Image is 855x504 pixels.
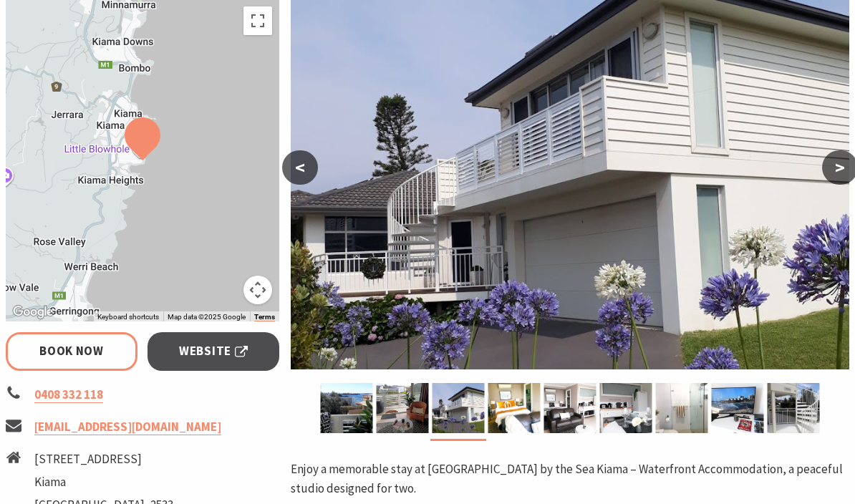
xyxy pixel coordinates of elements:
[34,450,173,469] li: [STREET_ADDRESS]
[243,6,272,35] button: Toggle fullscreen view
[711,383,763,433] img: Large flat screen TV with Foxtel at Shutters by the Sea Luxury Waterfront Accommodation
[376,383,428,433] img: Cane chair and coffee table and balcony
[148,332,279,370] a: Website
[599,383,652,433] img: Kitchenette and dining area at Shutters by the Sea in Kiama
[34,472,173,492] li: Kiama
[655,383,707,433] img: Ensuite with walk in shower
[488,383,540,433] img: Queen bed and leather sofa
[97,312,159,322] button: Keyboard shortcuts
[9,303,57,321] a: Click to see this area on Google Maps
[767,383,819,433] img: Spiral stairs entry to Shutters by the Sea
[9,303,57,321] img: Google
[291,460,849,498] p: Enjoy a memorable stay at [GEOGRAPHIC_DATA] by the Sea Kiama – Waterfront Accommodation, a peacef...
[243,276,272,304] button: Map camera controls
[179,341,248,361] span: Website
[6,332,137,370] a: Book Now
[432,383,484,433] img: waterfront bed and breakfast accommodation ocean views sea views
[544,383,596,433] img: Shutters by the Sea room
[254,313,275,321] a: Terms (opens in new tab)
[282,150,318,185] button: <
[320,383,372,433] img: Sparkling sea views from the deck to the light house at Shutters by the Sea
[34,387,103,403] a: 0408 332 118
[168,313,246,321] span: Map data ©2025 Google
[34,419,221,435] a: [EMAIL_ADDRESS][DOMAIN_NAME]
